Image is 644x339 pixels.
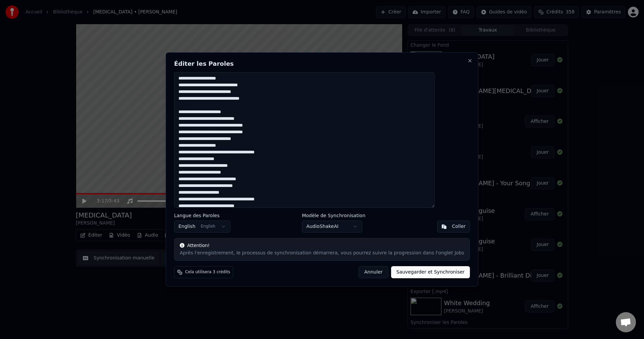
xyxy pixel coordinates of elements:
div: Attention! [180,242,464,249]
button: Coller [437,221,470,233]
button: Sauvegarder et Synchroniser [391,266,470,278]
div: Coller [452,223,466,230]
h2: Éditer les Paroles [174,61,470,67]
label: Modèle de Synchronisation [302,213,365,218]
button: Annuler [359,266,388,278]
label: Langue des Paroles [174,213,230,218]
span: Cela utilisera 3 crédits [185,270,230,275]
div: Après l'enregistrement, le processus de synchronisation démarrera, vous pourrez suivre la progres... [180,250,464,256]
